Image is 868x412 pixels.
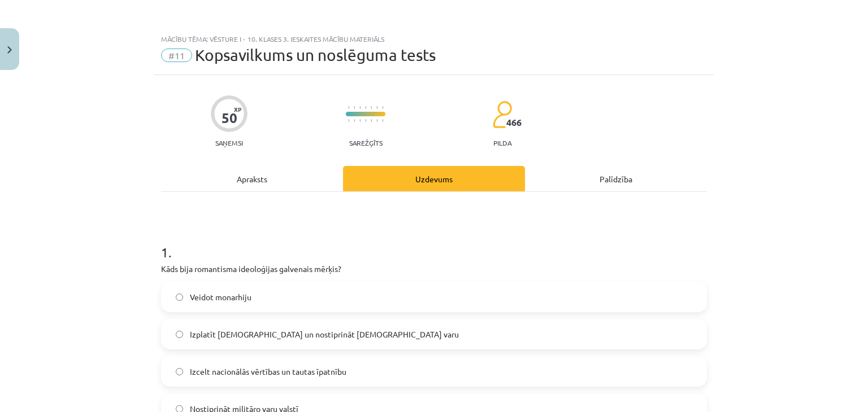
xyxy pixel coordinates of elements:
[161,35,707,43] div: Mācību tēma: Vēsture i - 10. klases 3. ieskaites mācību materiāls
[161,166,343,191] div: Apraksts
[376,106,377,109] img: icon-short-line-57e1e144782c952c97e751825c79c345078a6d821885a25fce030b3d8c18986b.svg
[371,106,372,109] img: icon-short-line-57e1e144782c952c97e751825c79c345078a6d821885a25fce030b3d8c18986b.svg
[190,291,251,303] span: Veidot monarhiju
[195,46,436,64] span: Kopsavilkums un noslēguma tests
[348,106,349,109] img: icon-short-line-57e1e144782c952c97e751825c79c345078a6d821885a25fce030b3d8c18986b.svg
[176,293,183,301] input: Veidot monarhiju
[382,106,383,109] img: icon-short-line-57e1e144782c952c97e751825c79c345078a6d821885a25fce030b3d8c18986b.svg
[176,368,183,375] input: Izcelt nacionālās vērtības un tautas īpatnību
[7,46,12,54] img: icon-close-lesson-0947bae3869378f0d4975bcd49f059093ad1ed9edebbc8119c70593378902aed.svg
[349,139,383,147] p: Sarežģīts
[506,117,522,128] span: 466
[190,328,459,340] span: Izplatīt [DEMOGRAPHIC_DATA] un nostiprināt [DEMOGRAPHIC_DATA] varu
[359,119,361,122] img: icon-short-line-57e1e144782c952c97e751825c79c345078a6d821885a25fce030b3d8c18986b.svg
[354,119,355,122] img: icon-short-line-57e1e144782c952c97e751825c79c345078a6d821885a25fce030b3d8c18986b.svg
[161,49,192,62] span: #11
[376,119,377,122] img: icon-short-line-57e1e144782c952c97e751825c79c345078a6d821885a25fce030b3d8c18986b.svg
[161,263,707,275] p: Kāds bija romantisma ideoloģijas galvenais mērķis?
[525,166,707,191] div: Palīdzība
[354,106,355,109] img: icon-short-line-57e1e144782c952c97e751825c79c345078a6d821885a25fce030b3d8c18986b.svg
[161,225,707,260] h1: 1 .
[493,139,511,147] p: pilda
[211,139,248,147] p: Saņemsi
[359,106,361,109] img: icon-short-line-57e1e144782c952c97e751825c79c345078a6d821885a25fce030b3d8c18986b.svg
[382,119,383,122] img: icon-short-line-57e1e144782c952c97e751825c79c345078a6d821885a25fce030b3d8c18986b.svg
[234,106,241,112] span: XP
[348,119,349,122] img: icon-short-line-57e1e144782c952c97e751825c79c345078a6d821885a25fce030b3d8c18986b.svg
[365,106,366,109] img: icon-short-line-57e1e144782c952c97e751825c79c345078a6d821885a25fce030b3d8c18986b.svg
[492,100,512,129] img: students-c634bb4e5e11cddfef0936a35e636f08e4e9abd3cc4e673bd6f9a4125e45ecb1.svg
[343,166,525,191] div: Uzdevums
[190,366,346,378] span: Izcelt nacionālās vērtības un tautas īpatnību
[176,331,183,338] input: Izplatīt [DEMOGRAPHIC_DATA] un nostiprināt [DEMOGRAPHIC_DATA] varu
[365,119,366,122] img: icon-short-line-57e1e144782c952c97e751825c79c345078a6d821885a25fce030b3d8c18986b.svg
[371,119,372,122] img: icon-short-line-57e1e144782c952c97e751825c79c345078a6d821885a25fce030b3d8c18986b.svg
[222,110,237,126] div: 50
